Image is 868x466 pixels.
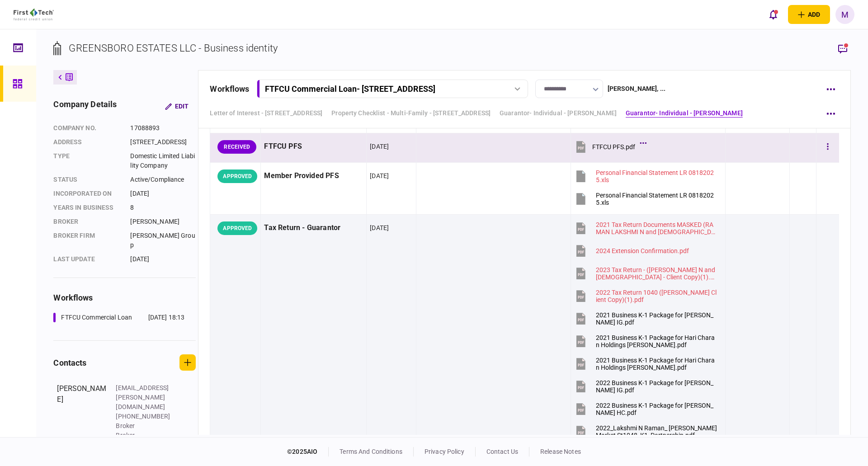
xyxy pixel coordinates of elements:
[257,80,528,98] button: FTFCU Commercial Loan- [STREET_ADDRESS]
[287,447,329,457] div: © 2025 AIO
[370,171,389,180] div: [DATE]
[574,399,717,419] button: 2022 Business K-1 Package for Lakshmi Raman HC.pdf
[130,175,196,184] div: Active/Compliance
[53,203,121,212] div: years in business
[331,108,491,118] a: Property Checklist - Multi-Family - [STREET_ADDRESS]
[574,353,717,374] button: 2021 Business K-1 Package for Hari Charan Holdings Gayathri Sathiamoorthy.pdf
[53,217,121,226] div: Broker
[57,383,107,459] div: [PERSON_NAME]
[574,286,717,306] button: 2022 Tax Return 1040 (RAMAN LAKSHMI Client Copy)(1).pdf
[788,5,830,24] button: open adding identity options
[265,84,435,94] div: FTFCU Commercial Loan - [STREET_ADDRESS]
[130,217,196,226] div: [PERSON_NAME]
[116,431,175,459] div: Broker - [PERSON_NAME] Group
[69,41,278,56] div: GREENSBORO ESTATES LLC - Business identity
[370,142,389,151] div: [DATE]
[116,412,175,421] div: [PHONE_NUMBER]
[596,402,717,416] div: 2022 Business K-1 Package for Lakshmi Raman HC.pdf
[596,169,717,184] div: Personal Financial Statement LR 08182025.xls
[596,311,717,326] div: 2021 Business K-1 Package for Gayathri Sathiamoorthy IG.pdf
[574,263,717,283] button: 2023 Tax Return - (RAMAN LAKSHMI N and GAY - Client Copy)(1).pdf
[596,379,717,394] div: 2022 Business K-1 Package for Gayathri Sathiamoorthy IG.pdf
[592,143,635,151] div: FTFCU PFS.pdf
[53,313,184,322] a: FTFCU Commercial Loan[DATE] 18:13
[596,289,717,303] div: 2022 Tax Return 1040 (RAMAN LAKSHMI Client Copy)(1).pdf
[264,137,363,157] div: FTFCU PFS
[130,151,196,170] div: Domestic Limited Liability Company
[130,203,196,212] div: 8
[574,166,717,186] button: Personal Financial Statement LR 08182025.xls
[210,83,249,95] div: workflows
[210,108,322,118] a: Letter of Interest - [STREET_ADDRESS]
[130,231,196,250] div: [PERSON_NAME] Group
[486,448,518,455] a: contact us
[53,137,121,147] div: address
[608,84,665,94] div: [PERSON_NAME] , ...
[116,421,175,431] div: Broker
[53,123,121,133] div: company no.
[596,266,717,281] div: 2023 Tax Return - (RAMAN LAKSHMI N and GAY - Client Copy)(1).pdf
[500,108,617,118] a: Guarantor- Individual - [PERSON_NAME]
[53,151,121,170] div: Type
[53,254,121,264] div: last update
[53,357,86,369] div: contacts
[116,383,175,412] div: [EMAIL_ADDRESS][PERSON_NAME][DOMAIN_NAME]
[574,308,717,329] button: 2021 Business K-1 Package for Gayathri Sathiamoorthy IG.pdf
[370,223,389,232] div: [DATE]
[574,137,644,157] button: FTFCU PFS.pdf
[53,98,117,114] div: company details
[217,221,257,235] div: APPROVED
[217,140,256,154] div: RECEIVED
[764,5,783,24] button: open notifications list
[574,376,717,396] button: 2022 Business K-1 Package for Gayathri Sathiamoorthy IG.pdf
[540,448,581,455] a: release notes
[130,189,196,198] div: [DATE]
[574,188,717,209] button: Personal Financial Statement LR 08182025.xls
[574,240,689,261] button: 2024 Extension Confirmation.pdf
[61,313,132,322] div: FTFCU Commercial Loan
[574,421,717,442] button: 2022_Lakshmi N Raman_ Mercer Market St1048_K1_Partnership.pdf
[626,108,743,118] a: Guarantor- Individual - [PERSON_NAME]
[264,218,363,238] div: Tax Return - Guarantor
[340,448,402,455] a: terms and conditions
[53,231,121,250] div: broker firm
[596,221,717,235] div: 2021 Tax Return Documents MASKED (RAMAN LAKSHMI N and GAY - Client Copy)(1).pdf
[53,189,121,198] div: incorporated on
[596,424,717,439] div: 2022_Lakshmi N Raman_ Mercer Market St1048_K1_Partnership.pdf
[148,313,185,322] div: [DATE] 18:13
[14,9,54,20] img: client company logo
[425,448,464,455] a: privacy policy
[596,192,717,206] div: Personal Financial Statement LR 08182025.xls
[53,175,121,184] div: status
[596,247,689,254] div: 2024 Extension Confirmation.pdf
[835,5,854,24] button: M
[53,292,196,304] div: workflows
[574,331,717,351] button: 2021 Business K-1 Package for Hari Charan Holdings Lakshmi Raman.pdf
[130,254,196,264] div: [DATE]
[217,169,257,183] div: APPROVED
[130,137,196,147] div: [STREET_ADDRESS]
[264,166,363,186] div: Member Provided PFS
[596,334,717,348] div: 2021 Business K-1 Package for Hari Charan Holdings Lakshmi Raman.pdf
[158,98,196,114] button: Edit
[574,218,717,238] button: 2021 Tax Return Documents MASKED (RAMAN LAKSHMI N and GAY - Client Copy)(1).pdf
[130,123,196,133] div: 17088893
[596,357,717,371] div: 2021 Business K-1 Package for Hari Charan Holdings Gayathri Sathiamoorthy.pdf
